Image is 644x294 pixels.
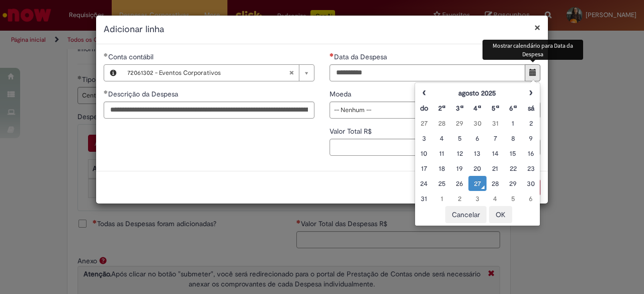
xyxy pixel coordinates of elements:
[418,178,430,188] div: 24 August 2025 Sunday
[330,139,540,156] input: Valor Total R$
[525,133,537,143] div: 09 August 2025 Saturday
[525,178,537,188] div: 30 August 2025 Saturday
[451,101,468,116] th: Terça-feira
[415,85,433,101] th: Mês anterior
[104,53,108,57] span: Obrigatório Preenchido
[418,133,430,143] div: 03 August 2025 Sunday
[489,148,502,158] div: 14 August 2025 Thursday
[471,193,484,204] div: 03 September 2025 Wednesday
[330,53,334,57] span: Necessários
[435,118,448,128] div: 28 July 2025 Monday
[104,90,108,94] span: Obrigatório Preenchido
[415,82,540,226] div: Escolher data
[284,65,299,81] abbr: Limpar campo Conta contábil
[418,163,430,173] div: 17 August 2025 Sunday
[445,206,487,223] button: Cancelar
[522,85,540,101] th: Próximo mês
[489,178,502,188] div: 28 August 2025 Thursday
[507,163,519,173] div: 22 August 2025 Friday
[487,101,504,116] th: Quinta-feira
[415,101,433,116] th: Domingo
[504,101,522,116] th: Sexta-feira
[453,193,466,204] div: 02 September 2025 Tuesday
[525,148,537,158] div: 16 August 2025 Saturday
[453,178,466,188] div: 26 August 2025 Tuesday
[435,133,448,143] div: 04 August 2025 Monday
[489,118,502,128] div: 31 July 2025 Thursday
[127,65,289,81] span: 72061302 - Eventos Corporativos
[108,52,155,61] span: Necessários - Conta contábil
[525,64,540,81] button: Mostrar calendário para Data da Despesa
[122,65,314,81] a: 72061302 - Eventos CorporativosLimpar campo Conta contábil
[433,85,522,101] th: agosto 2025. Alternar mês
[507,178,519,188] div: 29 August 2025 Friday
[507,133,519,143] div: 08 August 2025 Friday
[471,178,484,188] div: O seletor de data foi aberto.27 August 2025 Wednesday
[525,193,537,204] div: 06 September 2025 Saturday
[435,148,448,158] div: 11 August 2025 Monday
[471,148,484,158] div: 13 August 2025 Wednesday
[435,193,448,204] div: 01 September 2025 Monday
[453,133,466,143] div: 05 August 2025 Tuesday
[108,89,180,99] span: Descrição da Despesa
[453,163,466,173] div: 19 August 2025 Tuesday
[418,193,430,204] div: 31 August 2025 Sunday
[468,101,486,116] th: Quarta-feira
[482,40,583,60] div: Mostrar calendário para Data da Despesa
[507,148,519,158] div: 15 August 2025 Friday
[330,64,525,81] input: Data da Despesa
[471,133,484,143] div: 06 August 2025 Wednesday
[489,193,502,204] div: 04 September 2025 Thursday
[489,206,512,223] button: OK
[104,23,540,36] h2: Adicionar linha
[433,101,450,116] th: Segunda-feira
[435,163,448,173] div: 18 August 2025 Monday
[418,118,430,128] div: 27 July 2025 Sunday
[489,133,502,143] div: 07 August 2025 Thursday
[525,118,537,128] div: 02 August 2025 Saturday
[534,22,540,33] button: Fechar modal
[435,178,448,188] div: 25 August 2025 Monday
[453,148,466,158] div: 12 August 2025 Tuesday
[334,52,389,61] span: Data da Despesa
[418,148,430,158] div: 10 August 2025 Sunday
[471,118,484,128] div: 30 July 2025 Wednesday
[104,102,314,119] input: Descrição da Despesa
[453,118,466,128] div: 29 July 2025 Tuesday
[489,163,502,173] div: 21 August 2025 Thursday
[330,89,353,99] span: Moeda
[104,65,122,81] button: Conta contábil, Visualizar este registro 72061302 - Eventos Corporativos
[507,193,519,204] div: 05 September 2025 Friday
[334,102,520,118] span: -- Nenhum --
[525,163,537,173] div: 23 August 2025 Saturday
[507,118,519,128] div: 01 August 2025 Friday
[522,101,540,116] th: Sábado
[330,127,374,136] span: Valor Total R$
[471,163,484,173] div: 20 August 2025 Wednesday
